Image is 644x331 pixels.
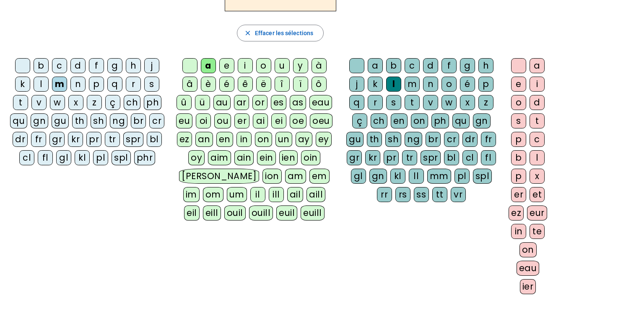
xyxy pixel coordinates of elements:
[530,95,545,110] div: d
[386,77,401,92] div: l
[385,132,401,147] div: sh
[87,95,102,110] div: z
[511,224,526,239] div: in
[530,132,545,147] div: c
[203,205,221,221] div: eill
[183,187,200,202] div: im
[530,150,545,165] div: l
[271,95,286,110] div: es
[271,113,286,128] div: ei
[249,205,273,221] div: ouill
[177,95,192,110] div: û
[123,132,143,147] div: spr
[238,58,253,73] div: i
[13,132,28,147] div: dr
[68,132,83,147] div: kr
[105,95,120,110] div: ç
[107,77,122,92] div: q
[252,95,267,110] div: or
[236,132,252,147] div: in
[56,150,71,165] div: gl
[126,58,141,73] div: h
[279,150,298,165] div: ien
[530,58,545,73] div: a
[301,205,324,221] div: euill
[93,150,108,165] div: pl
[301,150,320,165] div: oin
[68,95,83,110] div: x
[257,150,276,165] div: ein
[224,205,246,221] div: ouil
[511,77,526,92] div: e
[367,132,382,147] div: th
[196,113,211,128] div: oi
[201,58,216,73] div: a
[255,132,272,147] div: on
[309,95,332,110] div: eau
[454,169,470,184] div: pl
[89,58,104,73] div: f
[411,113,428,128] div: on
[31,132,46,147] div: fr
[349,77,364,92] div: j
[144,58,159,73] div: j
[462,132,478,147] div: dr
[238,77,253,92] div: ê
[75,150,90,165] div: kl
[444,150,459,165] div: bl
[188,150,205,165] div: oy
[147,132,162,147] div: bl
[86,132,101,147] div: pr
[201,77,216,92] div: è
[293,77,308,92] div: ï
[511,132,526,147] div: p
[473,169,492,184] div: spl
[391,113,408,128] div: en
[176,113,192,128] div: eu
[530,77,545,92] div: i
[346,132,364,147] div: gu
[144,77,159,92] div: s
[34,58,49,73] div: b
[414,187,429,202] div: ss
[423,77,438,92] div: n
[177,132,192,147] div: ez
[195,132,213,147] div: an
[72,113,87,128] div: th
[405,95,420,110] div: t
[377,187,392,202] div: rr
[49,132,65,147] div: gr
[182,77,197,92] div: â
[275,58,290,73] div: u
[134,150,156,165] div: phr
[19,150,34,165] div: cl
[312,58,327,73] div: à
[444,132,459,147] div: cr
[427,169,451,184] div: mm
[124,95,140,110] div: ch
[432,187,447,202] div: tt
[219,77,234,92] div: é
[234,95,249,110] div: ar
[195,95,210,110] div: ü
[421,150,441,165] div: spr
[371,113,387,128] div: ch
[386,58,401,73] div: b
[52,113,69,128] div: gu
[255,28,313,38] span: Effacer les sélections
[349,95,364,110] div: q
[89,77,104,92] div: p
[219,58,234,73] div: e
[237,25,324,41] button: Effacer les sélections
[352,113,367,128] div: ç
[310,113,332,128] div: oeu
[478,95,493,110] div: z
[462,150,478,165] div: cl
[290,95,306,110] div: as
[293,58,308,73] div: y
[511,150,526,165] div: b
[208,150,231,165] div: aim
[227,187,247,202] div: um
[256,77,271,92] div: ë
[405,77,420,92] div: m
